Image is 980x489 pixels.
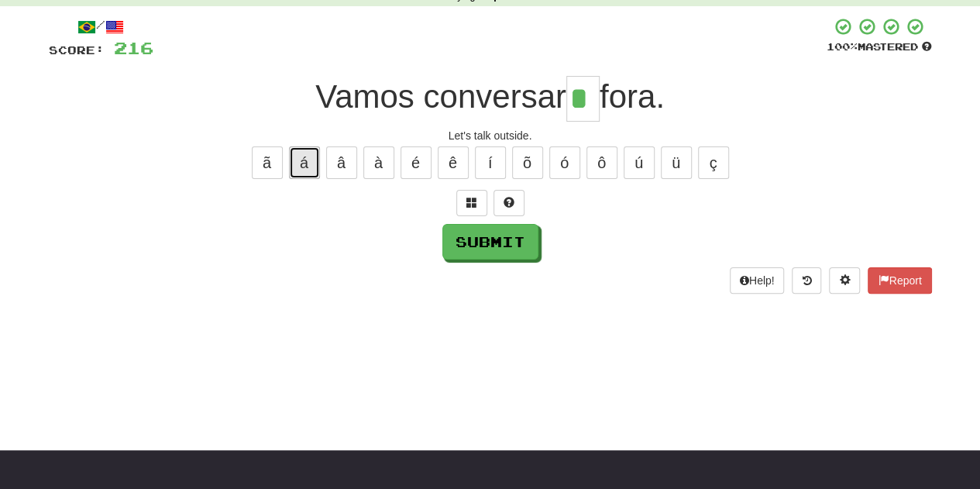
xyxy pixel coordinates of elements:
button: à [363,146,394,179]
button: ü [661,146,692,179]
button: Switch sentence to multiple choice alt+p [456,190,487,216]
button: ô [586,146,617,179]
button: ç [698,146,729,179]
button: ó [549,146,580,179]
button: Submit [442,224,538,260]
button: é [401,146,432,179]
button: â [326,146,357,179]
button: õ [512,146,543,179]
button: í [475,146,506,179]
button: ã [252,146,283,179]
span: 216 [114,38,153,57]
button: Single letter hint - you only get 1 per sentence and score half the points! alt+h [493,190,524,216]
span: fora. [600,78,665,115]
button: Round history (alt+y) [792,267,821,294]
button: á [289,146,320,179]
span: Vamos conversar [315,78,566,115]
span: Score: [49,43,105,57]
div: Let's talk outside. [49,128,932,143]
button: Help! [730,267,785,294]
div: Mastered [827,40,932,54]
button: ú [624,146,655,179]
div: / [49,17,153,36]
button: Report [868,267,931,294]
span: 100 % [827,40,858,53]
button: ê [438,146,469,179]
